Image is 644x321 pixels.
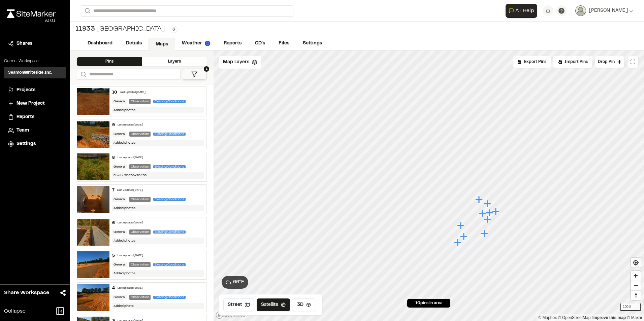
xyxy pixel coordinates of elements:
span: 66 ° F [233,279,244,286]
button: 3D [293,298,315,311]
a: Mapbox logo [216,311,245,319]
div: Map marker [484,215,492,224]
button: Street [223,298,254,311]
span: Shares [17,40,32,47]
div: Observation [129,295,151,300]
div: 100 ft [620,304,641,311]
div: General [112,164,127,169]
span: [PERSON_NAME] [589,7,628,14]
a: CD's [248,37,272,50]
span: Export Pins [524,59,546,65]
div: Added photos [112,107,204,113]
div: Map marker [454,238,463,247]
button: Drop Pin [595,56,624,68]
a: New Project [8,100,62,107]
a: Map feedback [592,315,626,320]
span: AI Help [515,7,534,15]
span: Reports [17,113,34,121]
div: Map marker [460,232,469,241]
img: file [77,186,109,213]
div: Last updated [DATE] [118,254,143,258]
img: file [77,121,109,148]
span: Existing Conditions [153,230,186,234]
button: [PERSON_NAME] [575,5,633,16]
div: General [112,99,127,104]
button: Search [77,69,89,80]
a: Maxar [627,315,642,320]
div: Last updated [DATE] [118,221,143,225]
div: Map marker [481,229,489,238]
a: Maps [149,38,175,50]
div: Added photos [112,238,204,244]
span: Collapse [4,307,26,315]
a: Mapbox [538,315,557,320]
img: file [77,251,109,278]
button: Open AI Assistant [506,4,537,18]
div: Last updated [DATE] [118,286,143,290]
img: file [77,88,109,115]
div: 7 [112,187,115,193]
div: Observation [129,164,151,169]
span: Reset bearing to north [631,291,641,300]
div: Map marker [457,221,466,230]
span: New Project [17,100,45,107]
span: Import Pins [565,59,588,65]
div: Added photos [112,205,204,211]
div: No pins available to export [513,56,551,68]
div: 10 [112,90,117,96]
div: Map marker [486,209,494,217]
button: Search [81,5,93,16]
a: Team [8,127,62,134]
span: Drop Pin [598,59,615,65]
div: Added photo [112,303,204,309]
div: General [112,132,127,137]
a: OpenStreetMap [558,315,591,320]
span: Map Layers [223,59,249,66]
div: Last updated [DATE] [118,123,143,127]
span: Existing Conditions [153,296,186,299]
div: General [112,197,127,202]
div: 8 [112,155,115,161]
div: Import Pins into your project [553,56,592,68]
div: Map marker [492,207,501,216]
div: Observation [129,229,151,235]
div: 6 [112,220,115,226]
div: Added photos [112,270,204,277]
canvas: Map [214,50,644,321]
a: Shares [8,40,62,47]
div: Map marker [479,209,487,218]
button: Zoom out [631,281,641,290]
div: Points 20436-20438 [112,172,204,179]
span: 11933 [75,24,95,34]
div: 9 [112,122,115,128]
img: file [77,219,109,246]
div: General [112,229,127,235]
img: User [575,5,586,16]
img: file [77,284,109,311]
a: Dashboard [81,37,119,50]
span: Existing Conditions [153,165,186,168]
span: Find my location [631,258,641,267]
div: Observation [129,99,151,104]
span: Settings [17,140,36,148]
a: Details [119,37,149,50]
h3: SeamonWhiteside Inc. [8,70,52,76]
a: Weather [175,37,217,50]
span: 1 [204,66,209,72]
div: General [112,262,127,267]
button: 1 [182,69,207,80]
p: Current Workspace [4,58,66,64]
span: Zoom out [631,281,641,290]
button: Edit Tags [170,26,178,33]
span: Existing Conditions [153,198,186,201]
div: Observation [129,132,151,137]
button: 66°F [222,276,248,289]
div: Open AI Assistant [506,4,540,18]
span: 10 pins in area [415,300,443,306]
div: Map marker [475,195,484,204]
div: Last updated [DATE] [118,156,143,160]
a: Files [272,37,296,50]
span: Share Workspace [4,289,49,297]
div: Oh geez...please don't... [7,18,56,24]
a: Projects [8,86,62,94]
